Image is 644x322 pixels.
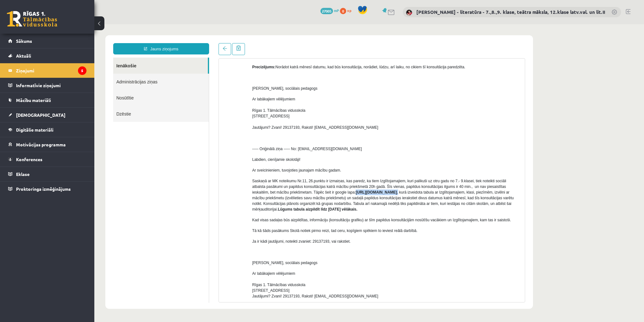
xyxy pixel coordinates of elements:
[16,97,51,103] span: Mācību materiāli
[340,8,346,14] span: 0
[8,34,86,48] a: Sākums
[16,171,30,177] span: Eklase
[158,133,426,138] p: Labdien, cienījamie skolotāji!
[183,183,263,187] strong: Lūgums tabula aizpildīt līdz [DATE] vēlākais.
[78,66,86,75] i: 5
[16,53,31,59] span: Aktuāli
[158,236,426,241] p: [PERSON_NAME], sociālais pedagogs
[320,8,339,13] a: 27005 mP
[406,9,412,16] img: Sandra Saulīte - literatūra - 7.,8.,9. klase, teātra māksla, 12.klase latv.val. un lit.II
[8,63,86,78] a: Ziņojumi5
[16,127,53,133] span: Digitālie materiāli
[8,167,86,181] a: Eklase
[16,63,86,78] legend: Ziņojumi
[8,137,86,152] a: Motivācijas programma
[158,40,426,46] p: Norādot katrā mēnesī datumu, kad būs konsultācija, norādiet, lūdzu, arī laiku, no cikiem šī konsu...
[340,8,354,13] a: 0 xp
[158,214,426,220] p: Ja ir kādi jautājumi, noteikti zvaniet: 29137193, vai rakstiet.
[19,82,114,98] a: Dzēstie
[158,246,426,275] p: Ar labākajiem vēlējumiem Rīgas 1. Tālmācības vidusskola [STREET_ADDRESS] Jautājumi? Zvani! 291371...
[334,8,339,13] span: mP
[261,166,303,170] strong: [URL][DOMAIN_NAME]
[416,9,605,15] a: [PERSON_NAME] - literatūra - 7.,8.,9. klase, teātra māksla, 12.klase latv.val. un lit.II
[158,41,181,45] strong: Precizējums:
[158,143,426,149] p: Ar sveicinieniem, tuvojoties jaunajam mācību gadam.
[19,19,115,30] a: Jauns ziņojums
[8,108,86,122] a: [DEMOGRAPHIC_DATA]
[16,38,32,44] span: Sākums
[7,11,57,27] a: Rīgas 1. Tālmācības vidusskola
[8,152,86,167] a: Konferences
[16,142,66,147] span: Motivācijas programma
[16,112,65,118] span: [DEMOGRAPHIC_DATA]
[8,93,86,107] a: Mācību materiāli
[8,122,86,137] a: Digitālie materiāli
[19,33,114,49] a: Ienākošie
[158,122,426,127] p: ----- Oriģinālā ziņa ----- No: [EMAIL_ADDRESS][DOMAIN_NAME]
[158,204,426,209] p: Tā kā šāds pasākums Skolā notiek pirmo reizi, tad ceru, kopīgiem spēkiem to ieviest reālā darbībā.
[347,8,351,13] span: xp
[8,182,86,196] a: Proktoringa izmēģinājums
[158,72,426,106] p: Ar labākajiem vēlējumiem Rīgas 1. Tālmācības vidusskola [STREET_ADDRESS] Jautājumi? Zvani! 291371...
[158,61,426,67] p: [PERSON_NAME], sociālais pedagogs
[158,193,426,199] p: Kad visas sadaļas būs aizpildītas, informāciju (konsultāciju grafiku) ar šīm papildus konsultācij...
[16,156,42,162] span: Konferences
[16,186,71,192] span: Proktoringa izmēģinājums
[19,65,114,82] a: Nosūtītie
[19,49,114,65] a: Administrācijas ziņas
[8,48,86,63] a: Aktuāli
[16,78,86,93] legend: Informatīvie ziņojumi
[158,154,426,188] p: Saskaņā ar MK noteikumu Nr.11, 26.punktu ir izmaiņas, kas paredz, ka tiem Izglītojamajiem, kuri p...
[8,78,86,93] a: Informatīvie ziņojumi
[320,8,333,14] span: 27005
